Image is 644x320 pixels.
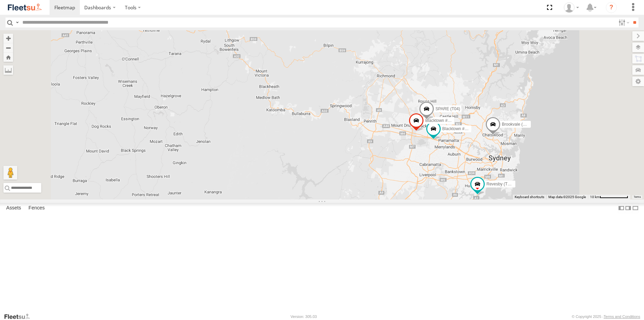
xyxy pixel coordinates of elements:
[548,195,586,199] span: Map data ©2025 Google
[604,315,640,319] a: Terms and Conditions
[4,313,35,320] a: Visit our Website
[625,203,632,213] label: Dock Summary Table to the Right
[618,203,625,213] label: Dock Summary Table to the Left
[3,203,24,213] label: Assets
[588,195,630,199] button: Map Scale: 10 km per 79 pixels
[3,34,13,43] button: Zoom in
[3,53,13,62] button: Zoom Home
[515,195,544,199] button: Keyboard shortcuts
[3,43,13,53] button: Zoom out
[572,315,640,319] div: © Copyright 2025 -
[14,18,20,27] label: Search Query
[425,118,498,123] span: Blacktown #2 (T05 - [PERSON_NAME])
[436,106,460,111] span: SPARE (T04)
[3,65,13,75] label: Measure
[606,2,617,13] i: ?
[486,182,551,186] span: Revesby (T07 - [PERSON_NAME])
[442,126,516,131] span: Blacktown #1 (T09 - [PERSON_NAME])
[590,195,600,199] span: 10 km
[616,18,631,27] label: Search Filter Options
[291,315,317,319] div: Version: 305.03
[634,196,641,198] a: Terms
[632,77,644,86] label: Map Settings
[3,166,17,180] button: Drag Pegman onto the map to open Street View
[7,3,43,12] img: fleetsu-logo-horizontal.svg
[502,122,569,127] span: Brookvale (T10 - [PERSON_NAME])
[632,203,639,213] label: Hide Summary Table
[25,203,48,213] label: Fences
[561,2,581,13] div: Matt Smith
